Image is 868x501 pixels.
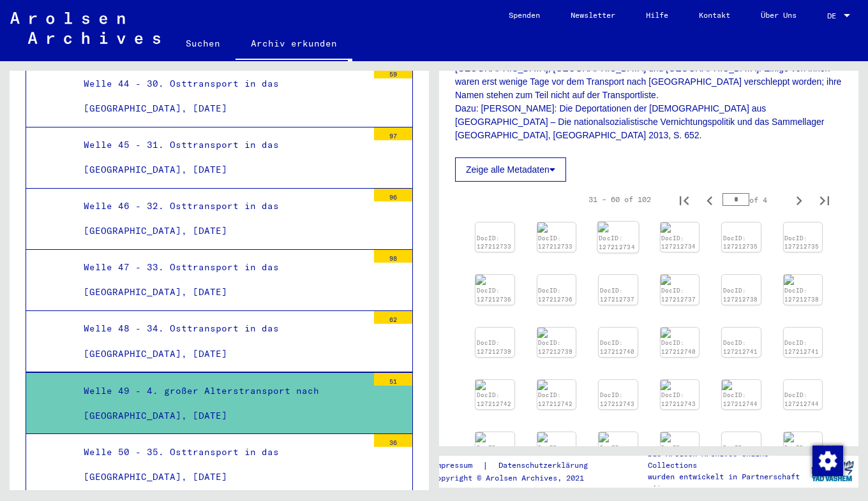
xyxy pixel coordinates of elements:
a: DocID: 127212746 [600,444,634,460]
a: DocID: 127212747 [784,444,819,460]
img: 002.jpg [537,328,576,338]
a: DocID: 127212739 [477,339,511,355]
a: Impressum [432,459,483,472]
a: DocID: 127212735 [784,235,819,250]
div: 51 [374,373,412,386]
button: Previous page [697,187,722,212]
img: 001.jpg [475,380,514,390]
a: DocID: 127212744 [784,391,819,407]
p: Die Arolsen Archives Online-Collections [648,448,806,471]
img: 001.jpg [599,432,638,442]
a: DocID: 127212741 [723,339,758,355]
img: 002.jpg [661,328,700,338]
button: Last page [812,187,837,212]
img: 001.jpg [475,275,514,285]
img: 002.jpg [784,275,823,285]
a: DocID: 127212742 [477,391,511,407]
div: 62 [374,311,412,324]
a: DocID: 127212736 [538,287,572,303]
a: DocID: 127212733 [538,235,572,250]
a: Archiv erkunden [236,28,352,61]
div: | [432,459,603,472]
div: Welle 44 - 30. Osttransport in das [GEOGRAPHIC_DATA], [DATE] [74,71,368,121]
a: DocID: 127212734 [599,235,635,251]
img: 002.jpg [537,222,576,233]
a: DocID: 127212745 [538,444,572,460]
a: DocID: 127212744 [723,391,758,407]
div: of 4 [722,194,786,206]
a: Suchen [170,28,236,59]
img: Zustimmung ändern [812,446,843,476]
a: Datenschutzerklärung [488,459,603,472]
a: DocID: 127212737 [661,287,696,303]
a: DocID: 127212738 [723,287,758,303]
p: wurden entwickelt in Partnerschaft mit [648,471,806,494]
div: Welle 50 - 35. Osttransport in das [GEOGRAPHIC_DATA], [DATE] [74,440,368,490]
img: 001.jpg [597,222,638,233]
a: DocID: 127212738 [784,287,819,303]
img: Arolsen_neg.svg [10,12,160,44]
img: 002.jpg [537,380,576,390]
button: Zeige alle Metadaten [455,157,566,182]
img: 002.jpg [661,380,700,390]
img: 002.jpg [661,432,700,442]
a: DocID: 127212745 [477,444,511,460]
img: 002.jpg [784,432,823,442]
div: 97 [374,127,412,140]
a: DocID: 127212735 [723,235,758,250]
a: DocID: 127212743 [600,391,634,407]
a: DocID: 127212746 [661,444,696,460]
a: DocID: 127212733 [477,235,511,250]
img: 002.jpg [537,432,576,442]
button: Next page [786,187,812,212]
img: 002.jpg [661,222,700,233]
a: DocID: 127212740 [600,339,634,355]
a: DocID: 127212747 [723,444,758,460]
a: DocID: 127212740 [661,339,696,355]
a: DocID: 127212739 [538,339,572,355]
div: 96 [374,189,412,201]
a: DocID: 127212734 [661,235,696,250]
a: DocID: 127212741 [784,339,819,355]
img: yv_logo.png [809,455,857,487]
a: DocID: 127212737 [600,287,634,303]
img: 001.jpg [722,380,761,390]
div: Welle 47 - 33. Osttransport in das [GEOGRAPHIC_DATA], [DATE] [74,255,368,305]
div: 31 – 60 of 102 [588,194,651,205]
a: DocID: 127212736 [477,287,511,303]
span: DE [827,11,841,20]
div: 36 [374,434,412,447]
a: DocID: 127212743 [661,391,696,407]
img: 002.jpg [661,275,700,285]
div: 98 [374,250,412,263]
div: Welle 46 - 32. Osttransport in das [GEOGRAPHIC_DATA], [DATE] [74,194,368,243]
div: Welle 48 - 34. Osttransport in das [GEOGRAPHIC_DATA], [DATE] [74,316,368,366]
img: 001.jpg [475,432,514,442]
div: Welle 45 - 31. Osttransport in das [GEOGRAPHIC_DATA], [DATE] [74,133,368,182]
div: 59 [374,66,412,78]
button: First page [671,187,697,212]
p: Copyright © Arolsen Archives, 2021 [432,472,603,484]
div: Welle 49 - 4. großer Alterstransport nach [GEOGRAPHIC_DATA], [DATE] [74,379,368,428]
a: DocID: 127212742 [538,391,572,407]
